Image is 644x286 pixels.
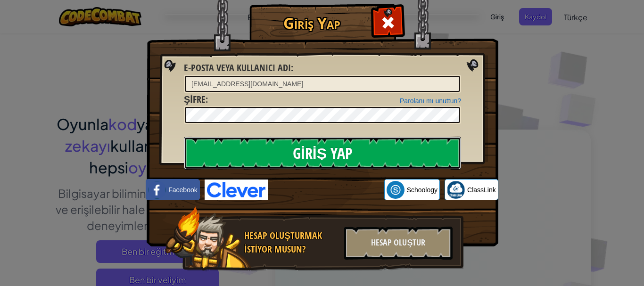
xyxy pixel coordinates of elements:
[184,93,206,106] span: Şifre
[205,180,268,200] img: clever-logo-blue.png
[268,180,384,200] iframe: Google ile Oturum Açma Düğmesi
[447,181,465,199] img: classlink-logo-small.png
[184,137,461,170] input: Giriş Yap
[184,93,208,106] label: :
[244,229,339,256] div: Hesap oluşturmak istiyor musun?
[148,181,166,199] img: facebook_small.png
[407,185,438,195] span: Schoology
[168,185,197,195] span: Facebook
[400,97,461,105] a: Parolanı mı unuttun?
[252,15,372,31] h1: Giriş Yap
[387,181,405,199] img: schoology.png
[344,227,453,260] div: Hesap Oluştur
[184,61,291,74] span: E-posta veya kullanıcı adı
[184,61,293,75] label: :
[467,185,496,195] span: ClassLink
